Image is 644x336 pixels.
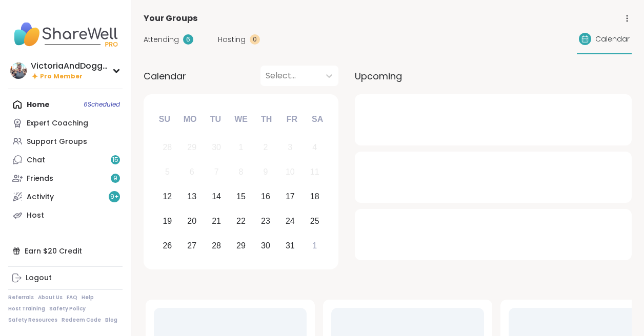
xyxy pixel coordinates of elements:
[62,317,101,324] a: Redeem Code
[187,190,196,203] div: 13
[230,108,252,131] div: We
[288,140,292,154] div: 3
[204,108,227,131] div: Tu
[261,214,270,228] div: 23
[156,210,178,232] div: Choose Sunday, October 19th, 2025
[304,137,326,159] div: Not available Saturday, October 4th, 2025
[8,132,123,151] a: Support Groups
[10,62,27,79] img: VictoriaAndDoggie
[27,137,87,147] div: Support Groups
[286,214,295,228] div: 24
[304,210,326,232] div: Choose Saturday, October 25th, 2025
[230,186,252,208] div: Choose Wednesday, October 15th, 2025
[27,174,53,184] div: Friends
[8,269,123,287] a: Logout
[239,140,244,154] div: 1
[279,210,301,232] div: Choose Friday, October 24th, 2025
[355,69,402,83] span: Upcoming
[206,137,228,159] div: Not available Tuesday, September 30th, 2025
[181,235,203,257] div: Choose Monday, October 27th, 2025
[310,214,319,228] div: 25
[286,239,295,253] div: 31
[8,16,123,52] img: ShareWell Nav Logo
[8,151,123,169] a: Chat15
[156,186,178,208] div: Choose Sunday, October 12th, 2025
[27,192,54,202] div: Activity
[8,169,123,187] a: Friends9
[27,211,44,221] div: Host
[304,235,326,257] div: Choose Saturday, November 1st, 2025
[279,137,301,159] div: Not available Friday, October 3rd, 2025
[181,186,203,208] div: Choose Monday, October 13th, 2025
[181,137,203,159] div: Not available Monday, September 29th, 2025
[82,294,94,301] a: Help
[187,239,196,253] div: 27
[27,155,45,165] div: Chat
[261,190,270,203] div: 16
[304,161,326,183] div: Not available Saturday, October 11th, 2025
[163,140,172,154] div: 28
[8,242,123,260] div: Earn $20 Credit
[110,193,119,201] span: 9 +
[286,165,295,179] div: 10
[230,137,252,159] div: Not available Wednesday, October 1st, 2025
[206,161,228,183] div: Not available Tuesday, October 7th, 2025
[212,190,221,203] div: 14
[187,140,196,154] div: 29
[31,60,108,72] div: VictoriaAndDoggie
[206,210,228,232] div: Choose Tuesday, October 21st, 2025
[153,108,176,131] div: Su
[40,72,83,81] span: Pro Member
[113,174,117,183] span: 9
[67,294,77,301] a: FAQ
[206,235,228,257] div: Choose Tuesday, October 28th, 2025
[255,235,277,257] div: Choose Thursday, October 30th, 2025
[156,235,178,257] div: Choose Sunday, October 26th, 2025
[105,317,117,324] a: Blog
[49,305,86,312] a: Safety Policy
[280,108,303,131] div: Fr
[306,108,329,131] div: Sa
[261,239,270,253] div: 30
[279,161,301,183] div: Not available Friday, October 10th, 2025
[310,165,319,179] div: 11
[163,214,172,228] div: 19
[218,34,246,45] span: Hosting
[155,135,327,258] div: month 2025-10
[310,190,319,203] div: 18
[255,186,277,208] div: Choose Thursday, October 16th, 2025
[26,273,52,283] div: Logout
[181,161,203,183] div: Not available Monday, October 6th, 2025
[8,305,45,312] a: Host Training
[595,34,630,45] span: Calendar
[206,186,228,208] div: Choose Tuesday, October 14th, 2025
[236,214,246,228] div: 22
[163,239,172,253] div: 26
[8,206,123,224] a: Host
[255,108,278,131] div: Th
[38,294,63,301] a: About Us
[236,190,246,203] div: 15
[156,161,178,183] div: Not available Sunday, October 5th, 2025
[250,34,260,45] div: 0
[255,161,277,183] div: Not available Thursday, October 9th, 2025
[8,317,57,324] a: Safety Resources
[230,161,252,183] div: Not available Wednesday, October 8th, 2025
[187,214,196,228] div: 20
[181,210,203,232] div: Choose Monday, October 20th, 2025
[236,239,246,253] div: 29
[178,108,201,131] div: Mo
[214,165,219,179] div: 7
[312,239,317,253] div: 1
[144,69,186,83] span: Calendar
[263,165,268,179] div: 9
[312,140,317,154] div: 4
[239,165,244,179] div: 8
[279,235,301,257] div: Choose Friday, October 31st, 2025
[263,140,268,154] div: 2
[212,140,221,154] div: 30
[279,186,301,208] div: Choose Friday, October 17th, 2025
[255,210,277,232] div: Choose Thursday, October 23rd, 2025
[230,235,252,257] div: Choose Wednesday, October 29th, 2025
[304,186,326,208] div: Choose Saturday, October 18th, 2025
